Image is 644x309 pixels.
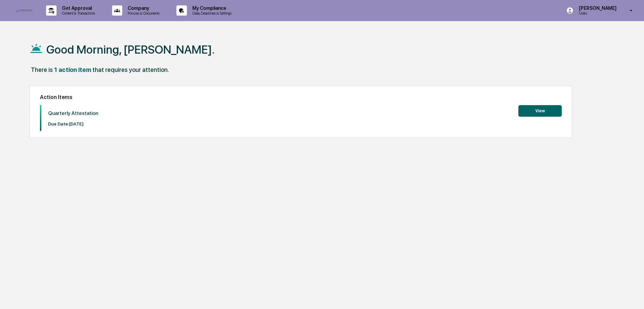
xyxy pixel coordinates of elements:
p: Company [122,5,163,11]
p: Data, Deadlines & Settings [187,11,235,16]
p: [PERSON_NAME] [574,5,620,11]
p: Quarterly Attestation [48,110,98,116]
img: logo [16,9,33,12]
p: My Compliance [187,5,235,11]
a: View [518,107,562,114]
p: Content & Transactions [57,11,99,16]
div: 1 action item [54,66,91,73]
p: Due Date: [DATE] [48,121,98,127]
p: Users [574,11,620,16]
h2: Action Items [40,94,562,100]
div: that requires your attention. [92,66,169,73]
button: View [518,105,562,117]
h1: Good Morning, [PERSON_NAME]. [46,43,215,56]
div: There is [31,66,53,73]
p: Policies & Documents [122,11,163,16]
p: Get Approval [57,5,99,11]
